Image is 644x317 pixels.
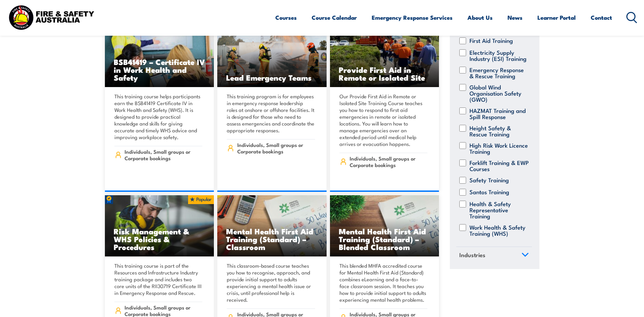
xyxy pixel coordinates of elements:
[339,227,430,251] h3: Mental Health First Aid Training (Standard) – Blended Classroom
[114,58,205,81] h3: BSB41419 – Certificate IV in Work Health and Safety
[470,67,529,79] label: Emergency Response & Rescue Training
[591,9,612,27] a: Contact
[330,26,439,87] img: Provide First Aid in Remote or Isolated Site
[459,250,485,260] span: Industries
[470,224,529,236] label: Work Health & Safety Training (WHS)
[105,195,214,256] img: Risk Management & WHS Policies & Procedures
[105,26,214,87] img: BSB41419 – Certificate IV in Work Health and Safety
[372,9,453,27] a: Emergency Response Services
[537,9,576,27] a: Learner Portal
[467,9,493,27] a: About Us
[470,160,529,172] label: Forklift Training & EWP Courses
[125,148,202,161] span: Individuals, Small groups or Corporate bookings
[226,227,318,251] h3: Mental Health First Aid Training (Standard) – Classroom
[114,262,203,296] p: This training course is part of the Resources and Infrastructure Industry training package and in...
[114,93,203,140] p: This training course helps participants earn the BSB41419 Certificate IV in Work Health and Safet...
[312,9,357,27] a: Course Calendar
[275,9,297,27] a: Courses
[470,49,529,62] label: Electricity Supply Industry (ESI) Training
[470,201,529,219] label: Health & Safety Representative Training
[227,262,315,303] p: This classroom-based course teaches you how to recognise, approach, and provide initial support t...
[339,93,428,147] p: Our Provide First Aid in Remote or Isolated Site Training Course teaches you how to respond to fi...
[217,195,327,256] img: Mental Health First Aid Training (Standard) – Classroom
[508,9,522,27] a: News
[227,93,315,134] p: This training program is for employees in emergency response leadership roles at onshore or offsh...
[217,26,327,87] img: Lead Emergency Teams TRAINING
[470,107,529,120] label: HAZMAT Training and Spill Response
[114,227,205,251] h3: Risk Management & WHS Policies & Procedures
[330,195,439,256] img: Mental Health First Aid Training (Standard) – Blended Classroom
[470,125,529,137] label: Height Safety & Rescue Training
[470,37,513,44] label: First Aid Training
[470,84,529,102] label: Global Wind Organisation Safety (GWO)
[125,304,202,317] span: Individuals, Small groups or Corporate bookings
[470,189,509,196] label: Santos Training
[350,155,427,168] span: Individuals, Small groups or Corporate bookings
[339,262,428,303] p: This blended MHFA accredited course for Mental Health First Aid (Standard) combines eLearning and...
[470,142,529,154] label: High Risk Work Licence Training
[237,141,315,154] span: Individuals, Small groups or Corporate bookings
[470,177,509,184] label: Safety Training
[456,247,532,265] a: Industries
[226,73,318,81] h3: Lead Emergency Teams
[339,66,430,81] h3: Provide First Aid in Remote or Isolated Site
[217,26,327,87] a: Lead Emergency Teams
